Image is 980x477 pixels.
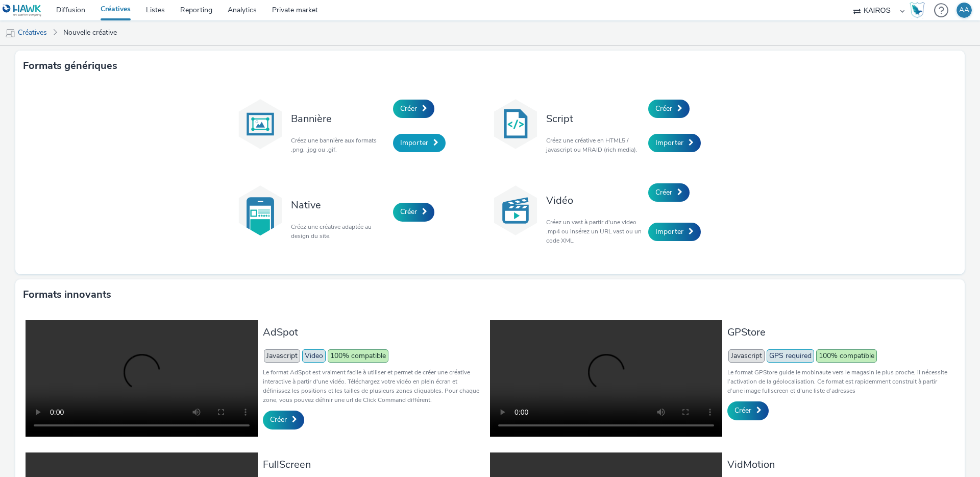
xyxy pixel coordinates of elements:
span: Javascript [728,349,765,363]
span: 100% compatible [816,349,877,363]
a: Importer [648,134,701,152]
a: Importer [393,134,446,152]
span: Créer [734,406,751,415]
h3: GPStore [727,325,949,339]
p: Créez une bannière aux formats .png, .jpg ou .gif. [291,136,388,154]
h3: Vidéo [546,194,643,207]
span: GPS required [767,349,814,363]
a: Créer [393,100,434,118]
a: Créer [648,100,690,118]
img: Hawk Academy [910,2,925,18]
span: Video [302,349,326,363]
span: Javascript [264,349,300,363]
img: mobile [5,28,15,38]
img: undefined Logo [3,4,42,17]
a: Créer [393,203,434,221]
h3: Formats génériques [23,58,117,74]
span: Importer [400,138,428,148]
h3: Script [546,112,643,126]
p: Créez un vast à partir d'une video .mp4 ou insérez un URL vast ou un code XML. [546,218,643,245]
span: 100% compatible [328,349,388,363]
img: code.svg [490,99,541,150]
p: Créez une créative adaptée au design du site. [291,222,388,241]
a: Importer [648,223,701,241]
a: Créer [263,411,304,429]
span: Créer [655,104,672,113]
a: Hawk Academy [910,2,929,18]
img: video.svg [490,185,541,236]
a: Créer [727,401,769,420]
h3: Bannière [291,112,388,126]
span: Créer [400,104,417,113]
span: Créer [270,415,287,424]
a: Nouvelle créative [58,20,122,45]
p: Créez une créative en HTML5 / javascript ou MRAID (rich media). [546,136,643,154]
h3: FullScreen [263,458,485,471]
span: Importer [655,227,683,236]
span: Importer [655,138,683,148]
img: native.svg [235,185,286,236]
p: Le format AdSpot est vraiment facile à utiliser et permet de créer une créative interactive à par... [263,368,485,404]
img: banner.svg [235,99,286,150]
p: Le format GPStore guide le mobinaute vers le magasin le plus proche, il nécessite l’activation de... [727,368,949,395]
span: Créer [655,187,672,197]
div: AA [959,3,969,18]
a: Créer [648,183,690,202]
h3: Native [291,198,388,212]
h3: Formats innovants [23,287,111,302]
span: Créer [400,207,417,217]
h3: AdSpot [263,325,485,339]
h3: VidMotion [727,458,949,471]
